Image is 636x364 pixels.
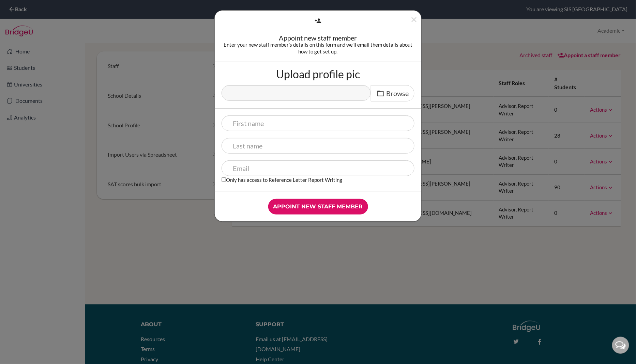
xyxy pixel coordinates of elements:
[276,69,360,80] label: Upload profile pic
[222,177,226,182] input: Only has access to Reference Letter Report Writing
[222,34,414,41] div: Appoint new staff member
[222,160,414,176] input: Email
[387,89,409,97] span: Browse
[222,115,414,131] input: First name
[222,176,342,183] label: Only has access to Reference Letter Report Writing
[16,5,30,11] span: Help
[222,138,414,154] input: Last name
[410,15,418,27] button: Close
[222,41,414,55] div: Enter your new staff member's details on this form and we'll email them details about how to get ...
[268,199,368,215] input: Appoint new staff member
